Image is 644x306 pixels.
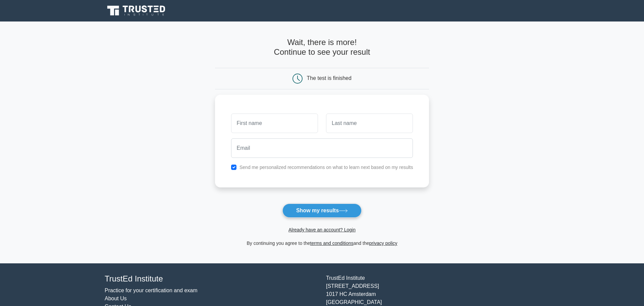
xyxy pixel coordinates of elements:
div: By continuing you agree to the and the [211,239,433,247]
h4: Wait, there is more! Continue to see your result [215,38,429,57]
label: Send me personalized recommendations on what to learn next based on my results [239,165,413,170]
a: terms and conditions [310,241,354,246]
input: First name [231,114,318,133]
a: Practice for your certification and exam [105,288,198,293]
input: Last name [326,114,413,133]
button: Show my results [282,204,362,218]
a: About Us [105,296,127,301]
a: privacy policy [369,241,397,246]
div: The test is finished [307,75,352,81]
input: Email [231,138,413,158]
h4: TrustEd Institute [105,274,318,284]
a: Already have an account? Login [288,227,356,232]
